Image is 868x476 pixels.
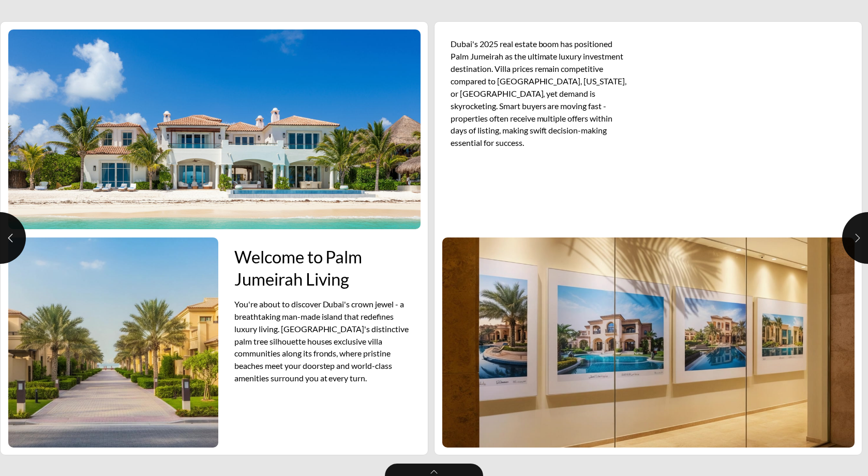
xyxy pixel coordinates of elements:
h2: Welcome to Palm Jumeirah Living [234,246,412,290]
span: You're about to discover Dubai's crown jewel - a breathtaking man-made island that redefines luxu... [234,298,412,385]
img: Stunning beachfront villa with Mediterranean architecture featuring white stucco walls and terrac... [8,29,421,229]
section: Page 3 [434,21,868,455]
div: Slideshow [644,29,854,229]
span: Dubai's 2025 real estate boom has positioned Palm Jumeirah as the ultimate luxury investment dest... [451,38,627,149]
